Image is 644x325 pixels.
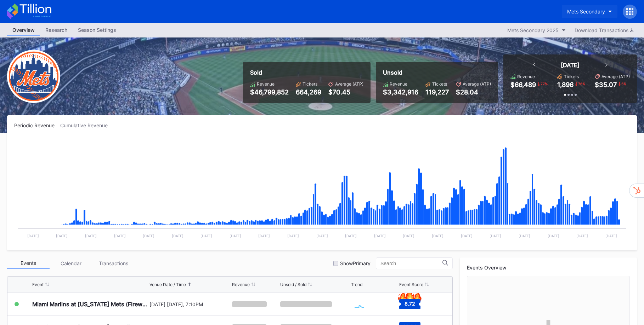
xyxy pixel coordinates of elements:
[351,295,372,313] svg: Chart title
[200,234,212,238] text: [DATE]
[576,234,588,238] text: [DATE]
[345,234,357,238] text: [DATE]
[296,88,321,96] div: 664,269
[561,62,580,69] div: [DATE]
[232,282,250,287] div: Revenue
[432,234,444,238] text: [DATE]
[143,234,154,238] text: [DATE]
[27,234,39,238] text: [DATE]
[507,27,559,33] div: Mets Secondary 2025
[540,81,548,87] div: 77 %
[258,234,270,238] text: [DATE]
[60,122,113,128] div: Cumulative Revenue
[73,25,122,35] div: Season Settings
[383,69,491,76] div: Unsold
[32,301,148,308] div: Miami Marlins at [US_STATE] Mets (Fireworks Night)
[621,81,627,87] div: 5 %
[7,258,50,269] div: Events
[490,234,501,238] text: [DATE]
[7,50,60,103] img: New-York-Mets-Transparent.png
[517,74,535,79] div: Revenue
[7,25,40,36] a: Overview
[172,234,183,238] text: [DATE]
[595,81,617,88] div: $35.07
[577,81,586,87] div: 76 %
[575,27,633,33] div: Download Transactions
[403,234,414,238] text: [DATE]
[230,234,241,238] text: [DATE]
[328,88,363,96] div: $70.45
[504,25,569,35] button: Mets Secondary 2025
[425,88,449,96] div: 119,227
[605,234,617,238] text: [DATE]
[601,74,630,79] div: Average (ATP)
[510,81,536,88] div: $66,489
[316,234,328,238] text: [DATE]
[399,282,423,287] div: Event Score
[85,234,97,238] text: [DATE]
[351,282,362,287] div: Trend
[40,25,73,36] a: Research
[383,88,418,96] div: $3,342,916
[14,137,630,243] svg: Chart title
[40,25,73,35] div: Research
[92,258,135,269] div: Transactions
[548,234,559,238] text: [DATE]
[456,88,491,96] div: $28.04
[557,81,574,88] div: 1,896
[73,25,122,36] a: Season Settings
[287,234,299,238] text: [DATE]
[405,301,415,307] text: 8.72
[32,282,44,287] div: Event
[280,282,306,287] div: Unsold / Sold
[14,122,60,128] div: Periodic Revenue
[374,234,386,238] text: [DATE]
[340,260,371,266] div: Show Primary
[571,25,637,35] button: Download Transactions
[257,81,275,87] div: Revenue
[303,81,317,87] div: Tickets
[380,261,442,266] input: Search
[463,81,491,87] div: Average (ATP)
[50,258,92,269] div: Calendar
[564,74,579,79] div: Tickets
[461,234,473,238] text: [DATE]
[390,81,407,87] div: Revenue
[114,234,126,238] text: [DATE]
[562,5,617,18] button: Mets Secondary
[335,81,363,87] div: Average (ATP)
[56,234,68,238] text: [DATE]
[250,88,289,96] div: $46,799,852
[250,69,363,76] div: Sold
[567,8,605,14] div: Mets Secondary
[149,301,230,307] div: [DATE] [DATE], 7:10PM
[149,282,186,287] div: Venue Date / Time
[467,265,630,271] div: Events Overview
[519,234,530,238] text: [DATE]
[432,81,447,87] div: Tickets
